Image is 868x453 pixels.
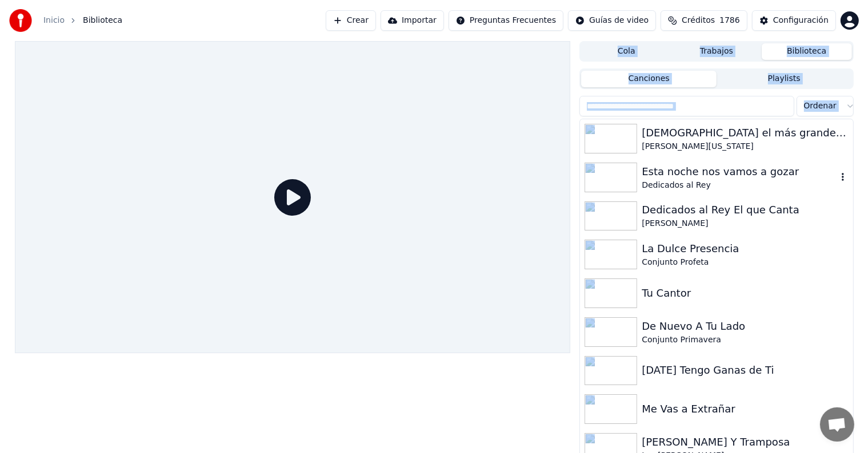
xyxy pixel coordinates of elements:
div: Me Vas a Extrañar [642,401,848,417]
div: De Nuevo A Tu Lado [642,318,848,334]
div: Tu Cantor [642,285,848,301]
div: [PERSON_NAME] Y Tramposa [642,434,848,450]
div: Dedicados al Rey [642,180,837,191]
div: Configuración [773,15,829,26]
div: La Dulce Presencia [642,241,848,257]
span: Biblioteca [83,15,122,26]
div: [DEMOGRAPHIC_DATA] el más grande COVER [642,125,848,141]
div: [PERSON_NAME] [642,218,848,229]
img: youka [9,9,32,32]
div: Dedicados al Rey El que Canta [642,202,848,218]
button: Guías de video [568,10,656,31]
button: Biblioteca [762,43,852,60]
button: Cola [581,43,671,60]
a: Inicio [43,15,65,26]
button: Canciones [581,71,717,87]
button: Configuración [752,10,836,31]
span: Créditos [682,15,715,26]
div: [DATE] Tengo Ganas de Ti [642,362,848,378]
nav: breadcrumb [43,15,122,26]
span: Ordenar [804,100,837,112]
div: [PERSON_NAME][US_STATE] [642,141,848,152]
div: Conjunto Primavera [642,334,848,346]
button: Créditos1786 [661,10,747,31]
button: Playlists [717,71,852,87]
div: Esta noche nos vamos a gozar [642,164,837,180]
button: Trabajos [671,43,762,60]
button: Importar [381,10,444,31]
a: Chat abierto [820,407,854,442]
div: Conjunto Profeta [642,257,848,268]
button: Crear [326,10,376,31]
span: 1786 [719,15,740,26]
button: Preguntas Frecuentes [449,10,563,31]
